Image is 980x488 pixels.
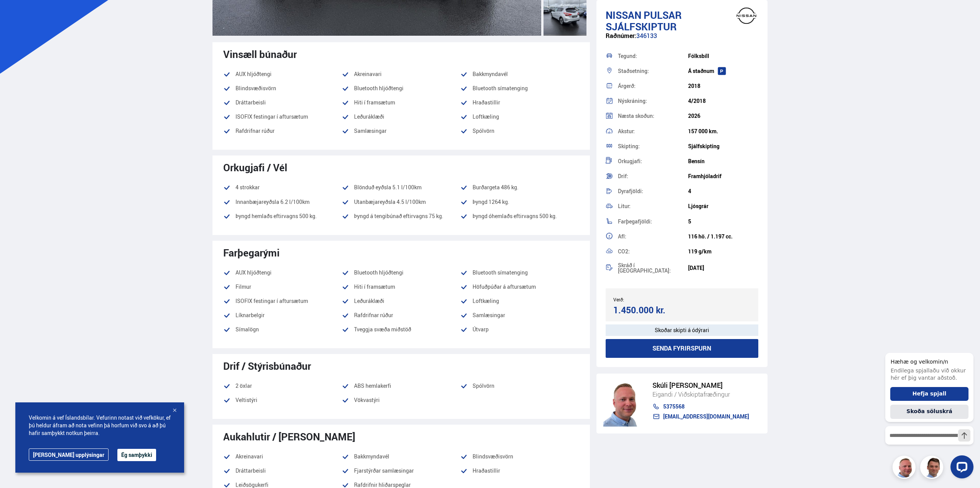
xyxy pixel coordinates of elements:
[603,380,645,427] img: siFngHWaQ9KaOqBr.png
[223,431,579,442] div: Aukahlutir / [PERSON_NAME]
[223,112,342,121] li: ISOFIX festingar í aftursætum
[688,233,758,240] div: 116 hö. / 1.197 cc.
[618,83,688,89] div: Árgerð:
[613,297,682,302] div: Verð:
[342,212,460,221] li: Þyngd á tengibúnað eftirvagns 75 kg.
[688,128,758,134] div: 157 000 km.
[652,414,749,420] a: [EMAIL_ADDRESS][DOMAIN_NAME]
[618,174,688,179] div: Drif:
[29,414,171,437] span: Velkomin á vef Íslandsbílar. Vefurinn notast við vefkökur, ef þú heldur áfram að nota vefinn þá h...
[342,69,460,79] li: Akreinavari
[606,31,636,40] span: Raðnúmer:
[342,311,460,320] li: Rafdrifnar rúður
[342,183,460,192] li: Blönduð eyðsla 5.1 l/100km
[223,212,342,221] li: Þyngd hemlaðs eftirvagns 500 kg.
[223,98,342,107] li: Dráttarbeisli
[688,188,758,194] div: 4
[460,69,579,79] li: Bakkmyndavél
[613,305,680,315] div: 1.450.000 kr.
[618,263,688,273] div: Skráð í [GEOGRAPHIC_DATA]:
[460,183,579,192] li: Burðargeta 486 kg.
[460,112,579,121] li: Loftkæling
[342,381,460,390] li: ABS hemlakerfi
[688,143,758,149] div: Sjálfskipting
[688,265,758,271] div: [DATE]
[618,189,688,194] div: Dyrafjöldi:
[688,113,758,119] div: 2026
[117,449,156,461] button: Ég samþykki
[342,395,460,410] li: Vökvastýri
[223,360,579,372] div: Drif / Stýrisbúnaður
[460,197,579,207] li: Þyngd 1264 kg.
[223,48,579,60] div: Vinsæll búnaður
[223,452,342,461] li: Akreinavari
[342,84,460,93] li: Bluetooth hljóðtengi
[223,268,342,277] li: AUX hljóðtengi
[223,325,342,334] li: Símalögn
[606,8,682,33] span: Pulsar SJÁLFSKIPTUR
[29,448,109,461] a: [PERSON_NAME] upplýsingar
[618,68,688,74] div: Staðsetning:
[652,389,749,399] div: Eigandi / Viðskiptafræðingur
[618,53,688,59] div: Tegund:
[342,325,460,334] li: Tveggja svæða miðstöð
[688,68,758,74] div: Á staðnum
[342,197,460,207] li: Utanbæjareyðsla 4.5 l/100km
[223,84,342,93] li: Blindsvæðisvörn
[460,466,579,475] li: Hraðastillir
[460,212,579,226] li: Þyngd óhemlaðs eftirvagns 500 kg.
[223,395,342,405] li: Veltistýri
[223,126,342,136] li: Rafdrifnar rúður
[460,84,579,93] li: Bluetooth símatenging
[223,69,342,79] li: AUX hljóðtengi
[688,203,758,209] div: Ljósgrár
[606,324,759,336] div: Skoðar skipti á ódýrari
[652,404,749,410] a: 5375568
[606,339,759,358] button: Senda fyrirspurn
[618,129,688,134] div: Akstur:
[342,112,460,121] li: Leðuráklæði
[342,296,460,306] li: Leðuráklæði
[688,83,758,89] div: 2018
[223,247,579,258] div: Farþegarými
[688,98,758,104] div: 4/2018
[618,203,688,209] div: Litur:
[606,32,759,47] div: 346133
[652,381,749,389] div: Skúli [PERSON_NAME]
[342,466,460,475] li: Fjarstýrðar samlæsingar
[618,113,688,119] div: Næsta skoðun:
[223,296,342,306] li: ISOFIX festingar í aftursætum
[618,234,688,239] div: Afl:
[460,296,579,306] li: Loftkæling
[223,197,342,207] li: Innanbæjareyðsla 6.2 l/100km
[688,248,758,255] div: 119 g/km
[618,249,688,254] div: CO2:
[618,144,688,149] div: Skipting:
[342,452,460,461] li: Bakkmyndavél
[460,452,579,461] li: Blindsvæðisvörn
[618,219,688,224] div: Farþegafjöldi:
[223,381,342,390] li: 2 öxlar
[223,282,342,291] li: Filmur
[688,173,758,179] div: Framhjóladrif
[460,282,579,291] li: Höfuðpúðar á aftursætum
[342,98,460,107] li: Hiti í framsætum
[618,98,688,104] div: Nýskráning:
[606,8,641,22] span: Nissan
[342,282,460,291] li: Hiti í framsætum
[223,183,342,192] li: 4 strokkar
[688,158,758,164] div: Bensín
[460,126,579,141] li: Spólvörn
[618,159,688,164] div: Orkugjafi:
[688,218,758,225] div: 5
[223,162,579,173] div: Orkugjafi / Vél
[460,268,579,277] li: Bluetooth símatenging
[460,311,579,320] li: Samlæsingar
